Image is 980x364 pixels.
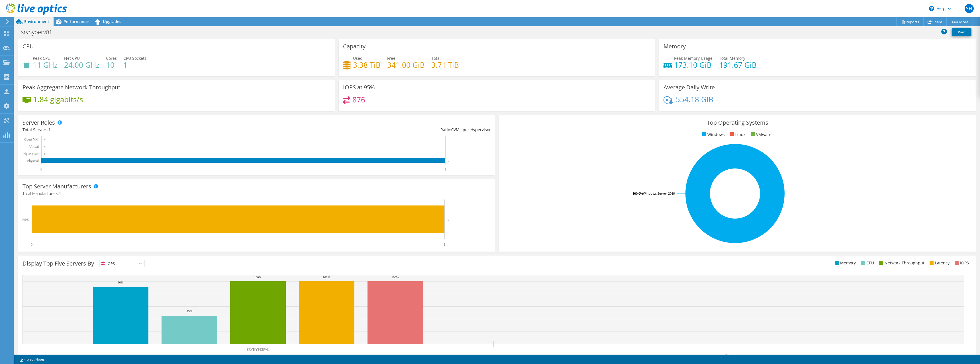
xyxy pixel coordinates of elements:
a: Print [952,28,971,36]
text: 1 [447,218,449,221]
h3: Capacity [343,43,366,50]
h4: 3.38 TiB [353,62,381,68]
h4: 554.18 GiB [676,96,713,102]
span: Free [387,55,395,61]
div: Total Servers: [23,127,257,133]
span: Net CPU [64,55,80,61]
h4: 191.67 GiB [719,62,757,68]
span: IOPS [99,260,144,267]
a: Reports [896,17,924,26]
div: Ratio: VMs per Hypervisor [257,127,491,133]
text: Hypervisor [23,152,39,156]
li: Windows [701,131,725,138]
span: Performance [64,19,89,24]
text: Virtual [29,145,39,149]
svg: \n [929,6,934,11]
a: Project Notes [15,356,49,363]
a: More [946,17,973,26]
h3: Average Daily Write [663,84,715,91]
text: 45% [187,309,192,313]
span: Upgrades [103,19,121,24]
h4: 24.00 GHz [64,62,99,68]
h4: 1.84 gigabits/s [33,96,83,102]
h4: 10 [106,62,117,68]
text: 1 [448,159,450,162]
h3: Peak Aggregate Network Throughput [23,84,120,91]
text: 100% [323,275,330,279]
tspan: Windows Server 2019 [643,191,675,196]
h3: Top Operating Systems [503,120,972,126]
span: Environment [24,19,49,24]
span: Cores [106,55,117,61]
h4: 876 [352,96,365,103]
span: SH [965,4,974,13]
h3: Top Server Manufacturers [23,183,91,190]
li: Network Throughput [878,260,924,266]
span: Total Memory [719,55,745,61]
li: VMware [749,131,771,138]
h3: Server Roles [23,120,55,126]
text: HPE [22,218,29,222]
text: Other [725,353,733,357]
h1: srvhyperv01 [19,29,61,35]
text: 0 [44,138,46,141]
span: CPU Sockets [123,55,146,61]
span: 1 [48,127,51,132]
text: Physical [27,159,39,163]
span: Used [353,55,363,61]
h3: CPU [23,43,34,50]
text: 0 [31,242,32,246]
span: 1 [59,191,61,196]
span: 0 [451,127,454,132]
text: 0 [44,145,46,148]
span: Total [431,55,441,61]
h4: 341.00 GiB [387,62,425,68]
text: SRVHYPERV01 [246,347,269,351]
h4: 1 [123,62,146,68]
text: 0 [40,167,42,171]
a: Share [923,17,947,26]
text: Guest VM [24,137,38,141]
li: Linux [728,131,746,138]
h4: 11 GHz [33,62,58,68]
text: 0 [44,152,46,155]
h4: Total Manufacturers: [23,190,491,197]
h3: IOPS at 95% [343,84,375,91]
text: 1 [444,167,446,171]
text: 100% [254,275,262,279]
span: Peak CPU [33,55,50,61]
text: 90% [118,281,123,284]
text: 1 [444,242,445,246]
span: Peak Memory Usage [674,55,712,61]
li: Memory [833,260,856,266]
tspan: 100.0% [632,191,643,196]
h4: 173.10 GiB [674,62,712,68]
li: CPU [859,260,874,266]
text: 100% [391,275,399,279]
h3: Memory [663,43,686,50]
h4: 3.71 TiB [431,62,459,68]
li: IOPS [953,260,969,266]
li: Latency [928,260,950,266]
